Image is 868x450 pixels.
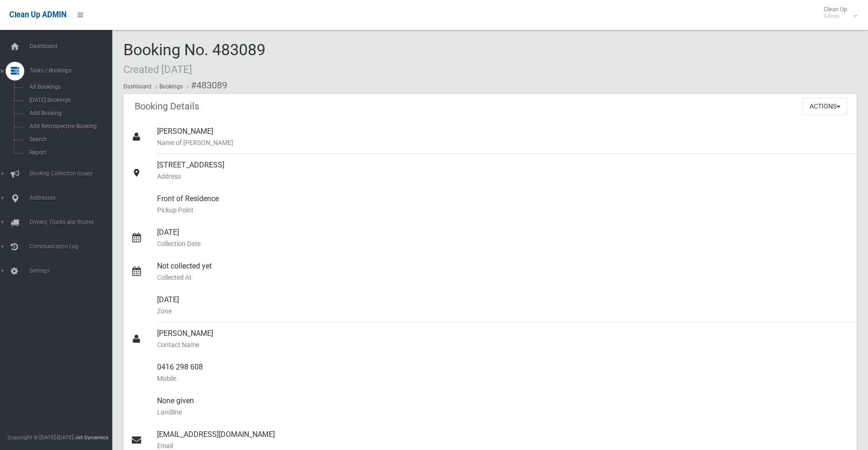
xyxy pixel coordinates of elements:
[157,120,849,154] div: [PERSON_NAME]
[157,322,849,356] div: [PERSON_NAME]
[27,195,119,201] span: Addresses
[824,13,847,20] small: Admin
[123,40,265,77] span: Booking No. 483089
[157,356,849,390] div: 0416 298 608
[27,123,111,130] span: Add Retrospective Booking
[27,149,111,156] span: Report
[157,171,849,182] small: Address
[157,204,849,216] small: Pickup Point
[27,84,111,90] span: All Bookings
[157,188,849,221] div: Front of Residence
[9,10,66,19] span: Clean Up ADMIN
[27,97,111,103] span: [DATE] Bookings
[123,63,192,75] small: Created [DATE]
[7,434,73,441] span: Copyright © [DATE]-[DATE]
[157,272,849,283] small: Collected At
[157,305,849,317] small: Zone
[157,406,849,418] small: Landline
[184,77,227,94] li: #483089
[157,289,849,322] div: [DATE]
[819,6,856,20] span: Clean Up
[27,219,119,225] span: Drivers, Trucks and Routes
[27,268,119,274] span: Settings
[157,221,849,255] div: [DATE]
[27,170,119,177] span: Booking Collection Issues
[123,97,210,116] header: Booking Details
[27,43,119,50] span: Dashboard
[75,434,108,441] strong: Jet Dynamics
[803,98,847,115] button: Actions
[157,255,849,289] div: Not collected yet
[27,243,119,250] span: Communication Log
[157,154,849,188] div: [STREET_ADDRESS]
[157,373,849,384] small: Mobile
[157,339,849,350] small: Contact Name
[159,83,183,90] a: Bookings
[157,137,849,148] small: Name of [PERSON_NAME]
[157,238,849,249] small: Collection Date
[27,67,119,74] span: Tasks / Bookings
[123,83,151,90] a: Dashboard
[27,110,111,116] span: Add Booking
[27,136,111,143] span: Search
[157,390,849,423] div: None given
